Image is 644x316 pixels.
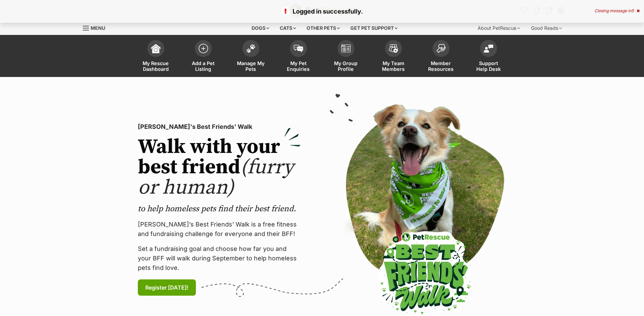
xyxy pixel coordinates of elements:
a: My Group Profile [322,37,370,77]
a: Support Help Desk [465,37,512,77]
a: Menu [83,21,110,34]
img: dashboard-icon-eb2f2d2d3e046f16d808141f083e7271f6b2e854fb5c12c21221c1fb7104beca.svg [151,44,161,53]
img: group-profile-icon-3fa3cf56718a62981997c0bc7e787c4b2cf8bcc04b72c1350f741eb67cf2f40e.svg [341,44,351,53]
img: help-desk-icon-fdf02630f3aa405de69fd3d07c3f3aa587a6932b1a1747fa1d2bba05be0121f9.svg [484,44,493,53]
h2: Walk with your best friend [138,137,301,198]
a: Manage My Pets [227,37,275,77]
a: Add a Pet Listing [180,37,227,77]
a: Register [DATE]! [138,279,196,296]
img: team-members-icon-5396bd8760b3fe7c0b43da4ab00e1e3bb1a5d9ba89233759b79545d2d3fc5d0d.svg [389,44,398,53]
span: My Pet Enquiries [283,60,314,72]
span: Menu [91,25,105,31]
div: Good Reads [526,21,567,35]
div: Cats [275,21,301,35]
p: to help homeless pets find their best friend. [138,203,301,214]
span: Manage My Pets [236,60,266,72]
span: My Team Members [378,60,409,72]
span: Support Help Desk [473,60,504,72]
div: Get pet support [346,21,402,35]
span: Register [DATE]! [145,283,188,292]
span: Add a Pet Listing [188,60,219,72]
img: pet-enquiries-icon-7e3ad2cf08bfb03b45e93fb7055b45f3efa6380592205ae92323e6603595dc1f.svg [294,45,303,52]
p: Set a fundraising goal and choose how far you and your BFF will walk during September to help hom... [138,244,301,273]
div: Other pets [302,21,345,35]
span: Member Resources [426,60,456,72]
div: About PetRescue [473,21,525,35]
a: My Pet Enquiries [275,37,322,77]
p: [PERSON_NAME]’s Best Friends' Walk is a free fitness and fundraising challenge for everyone and t... [138,220,301,239]
a: My Rescue Dashboard [132,37,180,77]
a: My Team Members [370,37,417,77]
span: My Rescue Dashboard [141,60,171,72]
a: Member Resources [417,37,465,77]
p: [PERSON_NAME]'s Best Friends' Walk [138,122,301,132]
span: (furry or human) [138,155,294,200]
img: manage-my-pets-icon-02211641906a0b7f246fdf0571729dbe1e7629f14944591b6c1af311fb30b64b.svg [246,44,256,53]
img: add-pet-listing-icon-0afa8454b4691262ce3f59096e99ab1cd57d4a30225e0717b998d2c9b9846f56.svg [199,44,208,53]
div: Dogs [247,21,274,35]
img: member-resources-icon-8e73f808a243e03378d46382f2149f9095a855e16c252ad45f914b54edf8863c.svg [436,44,446,53]
span: My Group Profile [331,60,361,72]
